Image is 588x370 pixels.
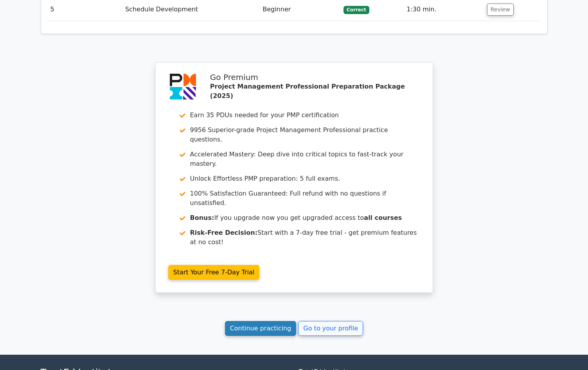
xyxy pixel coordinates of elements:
[225,321,297,336] a: Continue practicing
[168,265,260,280] a: Start Your Free 7-Day Trial
[343,6,369,14] span: Correct
[487,4,514,16] button: Review
[298,321,363,336] a: Go to your profile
